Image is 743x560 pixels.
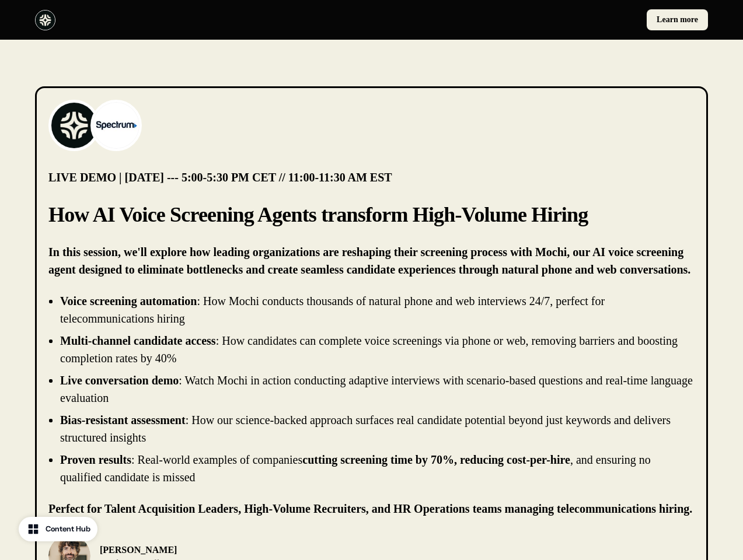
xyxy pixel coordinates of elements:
[100,543,239,557] p: [PERSON_NAME]
[60,374,179,387] strong: Live conversation demo
[60,334,678,365] p: : How candidates can complete voice screenings via phone or web, removing barriers and boosting c...
[48,502,692,515] strong: Perfect for Talent Acquisition Leaders, High-Volume Recruiters, and HR Operations teams managing ...
[647,9,708,30] a: Learn more
[48,200,695,229] p: How AI Voice Screening Agents transform High-Volume Hiring
[60,453,651,484] p: : Real-world examples of companies , and ensuring no qualified candidate is missed
[48,246,690,276] strong: In this session, we'll explore how leading organizations are reshaping their screening process wi...
[60,414,671,444] p: : How our science-backed approach surfaces real candidate potential beyond just keywords and deli...
[60,453,131,466] strong: Proven results
[60,295,197,307] strong: Voice screening automation
[60,414,186,426] strong: Bias-resistant assessment
[19,517,97,541] button: Content Hub
[60,334,216,347] strong: Multi-channel candidate access
[46,523,90,535] div: Content Hub
[60,374,693,404] p: : Watch Mochi in action conducting adaptive interviews with scenario-based questions and real-tim...
[60,295,605,325] p: : How Mochi conducts thousands of natural phone and web interviews 24/7, perfect for telecommunic...
[302,453,570,466] strong: cutting screening time by 70%, reducing cost-per-hire
[48,171,392,184] strong: LIVE DEMO | [DATE] --- 5:00-5:30 PM CET // 11:00-11:30 AM EST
